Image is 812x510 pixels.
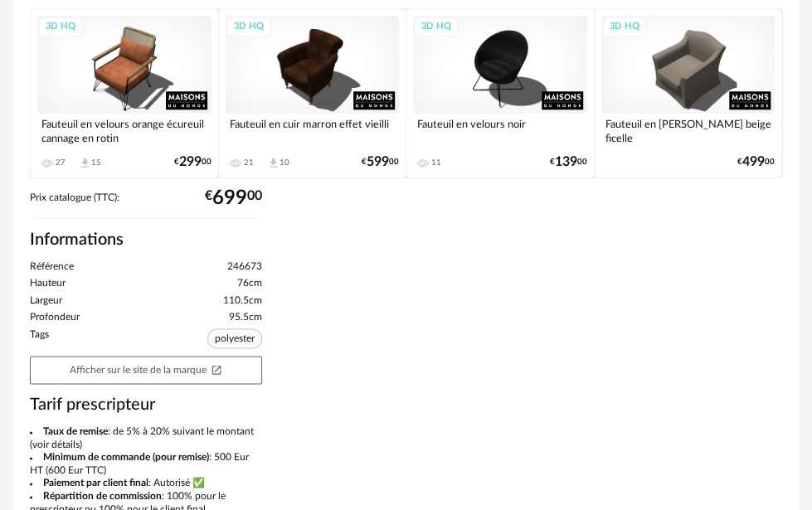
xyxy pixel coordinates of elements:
span: Profondeur [30,311,80,324]
span: 299 [179,157,202,168]
div: Fauteuil en [PERSON_NAME] beige ficelle [601,114,776,147]
span: 76cm [237,277,262,290]
b: Minimum de commande (pour remise) [43,452,209,462]
b: Taux de remise [43,426,108,436]
div: 3D HQ [414,17,459,37]
div: € 00 [737,157,775,168]
b: Paiement par client final [43,478,148,488]
h3: Tarif prescripteur [30,394,262,415]
a: Afficher sur le site de la marqueOpen In New icon [30,356,262,384]
b: Répartition de commission [43,491,162,501]
div: € 00 [205,192,262,204]
a: 3D HQ Fauteuil en velours noir 11 €13900 [406,9,594,177]
div: 27 [56,158,66,168]
div: 11 [431,158,441,168]
span: Largeur [30,294,62,308]
span: Download icon [267,157,280,169]
a: 3D HQ Fauteuil en [PERSON_NAME] beige ficelle €49900 [595,9,782,177]
div: € 00 [550,157,587,168]
div: Prix catalogue (TTC): [30,192,262,219]
div: Fauteuil en velours noir [413,114,587,147]
span: Tags [30,328,49,352]
span: 246673 [227,260,262,274]
li: : 500 Eur HT (600 Eur TTC) [30,451,262,477]
div: 3D HQ [38,17,83,37]
div: 21 [244,158,254,168]
div: 10 [280,158,289,168]
span: 95.5cm [229,311,262,324]
div: € 00 [174,157,212,168]
span: Hauteur [30,277,66,290]
div: Fauteuil en velours orange écureuil cannage en rotin [37,114,212,147]
a: 3D HQ Fauteuil en cuir marron effet vieilli 21 Download icon 10 €59900 [219,9,406,177]
div: 3D HQ [602,17,647,37]
span: 699 [212,192,247,204]
span: 139 [555,157,577,168]
div: € 00 [362,157,399,168]
span: polyester [207,328,262,348]
li: : Autorisé ✅ [30,477,262,490]
a: 3D HQ Fauteuil en velours orange écureuil cannage en rotin 27 Download icon 15 €29900 [31,9,218,177]
span: Référence [30,260,74,274]
span: 499 [742,157,765,168]
span: 110.5cm [223,294,262,308]
div: 3D HQ [226,17,271,37]
span: Download icon [79,157,91,169]
h2: Informations [30,229,262,250]
span: Open In New icon [211,363,222,374]
div: Fauteuil en cuir marron effet vieilli [226,114,400,147]
div: 15 [91,158,101,168]
span: 599 [367,157,389,168]
li: : de 5% à 20% suivant le montant (voir détails) [30,425,262,451]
